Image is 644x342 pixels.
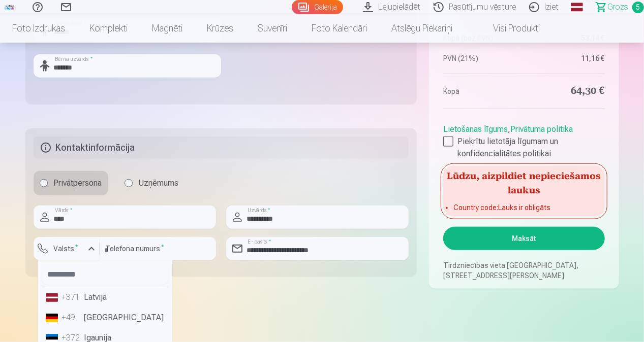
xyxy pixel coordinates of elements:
a: Visi produkti [465,14,552,43]
a: Suvenīri [246,14,299,43]
label: Privātpersona [34,171,108,195]
button: Maksāt [443,227,604,250]
button: Valsts* [34,237,100,260]
label: Piekrītu lietotāja līgumam un konfidencialitātes politikai [443,135,604,160]
h5: Lūdzu, aizpildiet nepieciešamos laukus [443,166,604,198]
div: Lauks ir obligāts [34,260,100,268]
span: 5 [632,2,644,13]
img: /fa1 [4,4,15,10]
dd: 64,30 € [529,84,605,98]
a: Privātuma politika [510,124,573,134]
label: Valsts [50,244,83,254]
a: Magnēti [140,14,195,43]
div: +49 [62,312,82,324]
li: Latvija [42,287,168,307]
a: Komplekti [77,14,140,43]
div: , [443,119,604,160]
a: Atslēgu piekariņi [379,14,465,43]
dt: PVN (21%) [443,53,519,63]
span: Grozs [607,1,628,13]
a: Krūzes [195,14,246,43]
dt: Kopā [443,84,519,98]
li: Country code : Lauks ir obligāts [453,202,594,213]
input: Uzņēmums [125,179,133,187]
a: Foto kalendāri [299,14,379,43]
input: Privātpersona [40,179,48,187]
h5: Kontaktinformācija [34,136,409,159]
dd: 11,16 € [529,53,605,63]
label: Uzņēmums [118,171,185,195]
a: Lietošanas līgums [443,124,508,134]
li: [GEOGRAPHIC_DATA] [42,307,168,328]
div: +371 [62,291,82,303]
p: Tirdzniecības vieta [GEOGRAPHIC_DATA], [STREET_ADDRESS][PERSON_NAME] [443,260,604,281]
